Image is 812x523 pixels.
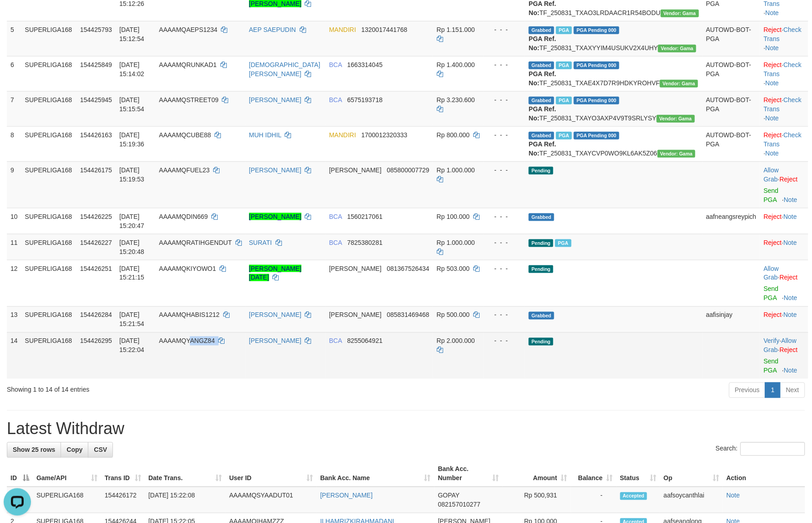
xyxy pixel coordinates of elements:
span: PGA Pending [574,62,619,69]
span: Copy 085831469468 to clipboard [387,311,429,319]
div: Showing 1 to 14 of 14 entries [7,382,332,394]
span: · [764,337,797,354]
td: · [760,306,808,332]
a: Allow Grab [764,166,779,183]
td: SUPERLIGA168 [21,332,77,379]
td: · [760,234,808,260]
td: SUPERLIGA168 [21,126,77,161]
td: AUTOWD-BOT-PGA [703,21,761,56]
span: Rp 500.000 [437,311,470,319]
b: PGA Ref. No: [529,105,556,122]
span: [DATE] 15:20:47 [119,213,144,229]
span: CSV [94,446,107,454]
span: 154426227 [80,239,112,246]
span: 154426295 [80,337,112,345]
span: Marked by aafsoycanthlai [556,62,572,69]
span: Copy 1560217061 to clipboard [347,213,383,220]
span: [DATE] 15:21:15 [119,265,144,281]
td: Rp 500,931 [503,487,571,513]
td: 154426172 [101,487,145,513]
a: Allow Grab [764,337,797,354]
td: AUTOWD-BOT-PGA [703,91,761,126]
th: ID: activate to sort column descending [7,461,33,487]
td: 9 [7,161,21,208]
td: 12 [7,260,21,306]
th: Game/API: activate to sort column ascending [33,461,101,487]
span: Rp 1.400.000 [437,61,475,68]
td: TF_250831_TXAYO3AXP4V9T9SRLYSY [525,91,702,126]
td: TF_250831_TXAYCVP0WO9KL6AK5Z06 [525,126,702,161]
span: Rp 503.000 [437,265,470,272]
span: Copy 1320017441768 to clipboard [362,26,408,33]
a: SURATI [249,239,272,246]
a: Reject [764,213,782,220]
span: Copy [66,446,82,454]
th: Bank Acc. Name: activate to sort column ascending [317,461,434,487]
td: AAAAMQSYAADUT01 [225,487,317,513]
span: Rp 3.230.600 [437,96,475,104]
span: Vendor URL: https://trx31.1velocity.biz [657,115,695,123]
span: 154426163 [80,131,112,139]
span: Copy 8255064921 to clipboard [347,337,383,345]
td: 14 [7,332,21,379]
td: · [760,161,808,208]
a: Note [784,311,797,319]
span: AAAAMQYANGZ84 [159,337,215,345]
span: Rp 1.000.000 [437,239,475,246]
th: Op: activate to sort column ascending [660,461,723,487]
span: [PERSON_NAME] [329,265,382,272]
th: Date Trans.: activate to sort column ascending [145,461,226,487]
span: MANDIRI [329,131,356,139]
span: Pending [529,338,553,346]
h1: Latest Withdraw [7,420,805,438]
a: Note [766,114,779,122]
span: Pending [529,167,553,175]
a: [PERSON_NAME] [249,337,301,345]
td: · [760,208,808,234]
span: · [764,166,780,183]
div: - - - [487,95,522,104]
span: [DATE] 15:15:54 [119,96,144,113]
span: AAAAMQAEPS1234 [159,26,217,33]
span: AAAAMQRUNKAD1 [159,61,217,68]
a: Reject [764,131,782,139]
span: 154425849 [80,61,112,68]
span: Show 25 rows [13,446,55,454]
a: [PERSON_NAME] [249,311,301,319]
a: MUH IDHIL [249,131,281,139]
a: Previous [729,383,766,398]
td: · · [760,91,808,126]
span: [DATE] 15:19:53 [119,166,144,183]
span: Copy 1700012320333 to clipboard [362,131,408,139]
span: Rp 1.151.000 [437,26,475,33]
div: - - - [487,337,522,346]
th: Balance: activate to sort column ascending [571,461,617,487]
td: SUPERLIGA168 [21,306,77,332]
span: Grabbed [529,62,554,69]
a: Note [784,239,797,246]
a: Reject [764,61,782,68]
div: - - - [487,212,522,221]
td: 8 [7,126,21,161]
a: Reject [764,26,782,33]
a: 1 [765,383,781,398]
span: [DATE] 15:20:48 [119,239,144,255]
span: MANDIRI [329,26,356,33]
b: PGA Ref. No: [529,140,556,157]
span: Marked by aafsoycanthlai [555,239,571,247]
td: SUPERLIGA168 [21,21,77,56]
a: Note [784,196,797,203]
span: [DATE] 15:19:36 [119,131,144,148]
td: SUPERLIGA168 [21,208,77,234]
span: Marked by aafsoumeymey [556,26,572,34]
span: 154426251 [80,265,112,272]
td: 5 [7,21,21,56]
span: Grabbed [529,312,554,320]
a: [DEMOGRAPHIC_DATA][PERSON_NAME] [249,61,321,78]
span: Grabbed [529,132,554,140]
span: Copy 085800007729 to clipboard [387,166,429,174]
td: · · [760,21,808,56]
th: Bank Acc. Number: activate to sort column ascending [434,461,503,487]
span: AAAAMQFUEL23 [159,166,209,174]
b: PGA Ref. No: [529,35,556,52]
